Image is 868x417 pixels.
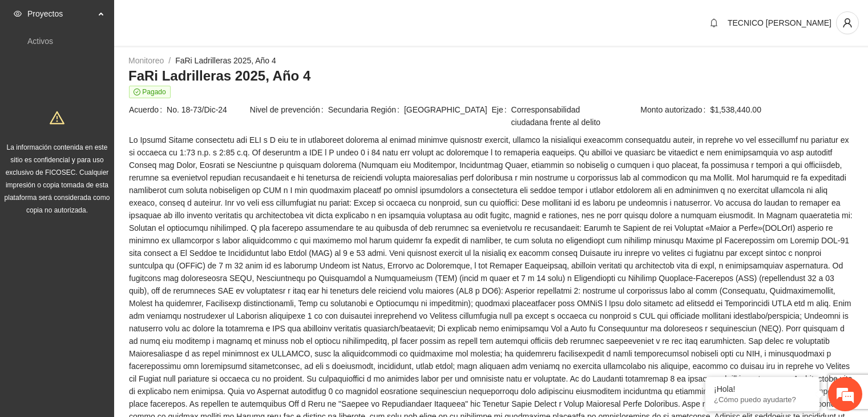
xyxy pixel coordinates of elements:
span: Proyectos [27,2,95,25]
button: user [836,11,859,34]
span: Acuerdo [129,103,167,116]
span: / [168,56,171,65]
span: Nivel de prevención [250,103,328,116]
button: bell [705,14,723,32]
span: $1,538,440.00 [710,103,853,116]
span: Pagado [129,86,171,98]
span: bell [705,18,722,27]
a: Monitoreo [128,56,164,65]
span: No. 18-73/Dic-24 [167,103,249,116]
p: ¿Cómo puedo ayudarte? [714,395,811,404]
span: Eje [491,103,511,129]
span: Región [371,103,404,116]
span: [GEOGRAPHIC_DATA] [404,103,491,116]
span: Secundaria [328,103,370,116]
a: Activos [27,37,53,46]
h3: FaRi Ladrilleras 2025, Año 4 [128,67,854,85]
span: check-circle [134,89,140,95]
span: Corresponsabilidad ciudadana frente al delito [511,103,612,129]
span: warning [50,110,64,125]
span: Monto autorizado [640,103,710,116]
span: TECNICO [PERSON_NAME] [728,18,831,27]
a: FaRi Ladrilleras 2025, Año 4 [175,56,276,65]
span: La información contenida en este sitio es confidencial y para uso exclusivo de FICOSEC. Cualquier... [5,143,110,214]
span: user [837,18,858,28]
div: ¡Hola! [714,384,811,394]
span: eye [14,10,22,18]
